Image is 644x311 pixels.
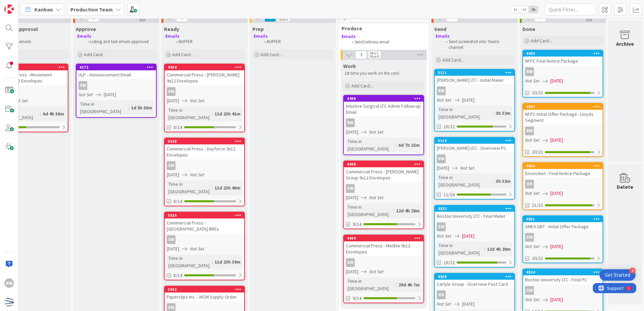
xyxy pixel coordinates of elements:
div: 1d 5h 50m [129,104,154,111]
div: 5062 [168,287,244,292]
span: Add Card... [84,51,105,58]
span: 18/22 [444,259,455,266]
span: 8/14 [173,124,182,131]
div: 29d 4h 7m [397,281,421,288]
div: 6d 4h 36m [41,110,66,117]
div: RW [435,154,514,163]
div: Commercial Press - [PERSON_NAME] 9x12 Envelopes [165,70,244,85]
div: Get Started [605,272,630,278]
div: Paperclips Inc. - WCM Supply Order [165,292,244,301]
div: 12d 4h 28m [485,245,512,253]
div: 4984Commercial Press - [PERSON_NAME] 9x12 Envelopes [165,64,244,85]
div: 11d 23h 39m [213,258,242,266]
span: : [393,207,394,214]
i: Not Set [460,165,475,171]
div: 6d 7h 15m [397,141,421,149]
span: [DATE] [346,129,358,136]
div: 4697NFPC Initial Offer Package - Lloyds Segment [523,104,603,125]
a: 4493NFPC Final Notice PackageRWNot Set[DATE]20/22 [522,50,603,98]
span: [DATE] [550,137,563,144]
i: Not Set [190,98,204,104]
div: Time in [GEOGRAPHIC_DATA] [437,242,484,256]
span: [DATE] [462,233,475,240]
li: BUFFER [260,39,332,44]
i: Not Set [525,137,540,143]
span: [DATE] [462,301,475,308]
div: Max 6 [279,18,288,21]
div: 4984 [168,65,244,70]
span: [DATE] [167,245,179,252]
div: 3h 32m [494,177,512,185]
div: 4493 [523,50,603,57]
div: 4498 [347,96,423,101]
span: Done [522,26,535,32]
div: Commercial Press - [GEOGRAPHIC_DATA] BREs [165,218,244,233]
div: 5111 [438,70,514,75]
div: Commercial Press - Dayforce 9x12 Envelopes [165,144,244,159]
strong: Emails [254,33,268,39]
div: 4908Commercial Press - [PERSON_NAME] Group 9x12 Envelopes [344,161,423,182]
span: [DATE] [550,243,563,250]
span: 1x [511,6,520,13]
div: Commercial Press - Metlife 9x12 Envelopes [344,241,423,256]
i: Not Set [437,233,451,239]
b: Production Team [70,6,113,13]
div: Time in [GEOGRAPHIC_DATA] [346,277,396,292]
li: Send/witness email [348,39,421,45]
li: Send screenshot into Teams channel [442,39,514,50]
div: SW [346,258,355,267]
a: 4909Commercial Press - Metlife 9x12 EnvelopesSW[DATE]Not SetTime in [GEOGRAPHIC_DATA]:29d 4h 7m9/14 [343,235,424,303]
a: 4908Commercial Press - [PERSON_NAME] Group 9x12 EnvelopesSW[DATE]Not SetTime in [GEOGRAPHIC_DATA]... [343,161,424,229]
div: RW [435,87,514,95]
div: 4909 [347,236,423,241]
i: Not Set [525,297,540,303]
span: Ready [164,26,179,32]
div: 5062Paperclips Inc. - WCM Supply Order [165,286,244,301]
span: Add Card... [351,83,373,89]
i: Not Set [437,97,451,103]
span: [DATE] [346,194,358,201]
span: Add Card... [260,51,282,58]
strong: Emails [77,33,91,39]
div: 12d 4h 28m [394,207,421,214]
li: BUFFER [172,39,244,44]
span: 20/22 [532,89,543,96]
span: 16/22 [444,123,455,130]
i: Not Set [369,195,384,201]
div: 4861AMEX GBT - Initial Offer Package [523,216,603,231]
div: RW [437,87,446,95]
div: SW [344,184,423,193]
div: 4658 [438,274,514,279]
div: SW [165,235,244,244]
div: SW [525,286,534,295]
div: 4498 [344,96,423,102]
a: 4498Intuitive Surgical LTC Admin Follow-up EmailRW[DATE]Not SetTime in [GEOGRAPHIC_DATA]:6d 7h 15m [343,95,424,155]
div: SW [525,233,534,242]
div: 4658Carlyle Group - Overview Post Card [435,274,514,288]
a: 4172ULP - Announcement EmailSWNot Set[DATE]Time in [GEOGRAPHIC_DATA]:1d 5h 50m [76,64,157,118]
span: : [212,258,213,266]
div: 4533Boston University LTC - Final Mailer [435,206,514,220]
div: SW [437,222,446,231]
div: 4 [630,268,636,274]
span: [DATE] [550,190,563,197]
a: 4984Commercial Press - [PERSON_NAME] 9x12 EnvelopesSW[DATE]Not SetTime in [GEOGRAPHIC_DATA]:11d 2... [164,64,245,132]
span: 8/14 [173,272,182,279]
div: 4861 [523,216,603,222]
span: Send [434,26,446,32]
div: Time in [GEOGRAPHIC_DATA] [346,203,393,218]
div: 5028 [165,138,244,144]
li: Listing and test emails approved [84,39,156,44]
div: KH [525,180,534,188]
div: Envestnet - Final Notice Package [523,169,603,178]
div: Time in [GEOGRAPHIC_DATA] [167,180,212,195]
span: [DATE] [346,268,358,275]
div: 5110[PERSON_NAME] LTC - Overview PC [435,138,514,152]
div: SW [78,81,87,90]
span: : [493,177,494,185]
div: Time in [GEOGRAPHIC_DATA] [78,100,128,115]
div: 4493NFPC Final Notice Package [523,50,603,65]
div: Open Get Started checklist, remaining modules: 4 [600,269,636,281]
div: ULP - Announcement Email [76,70,156,79]
div: 5028 [168,139,244,144]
